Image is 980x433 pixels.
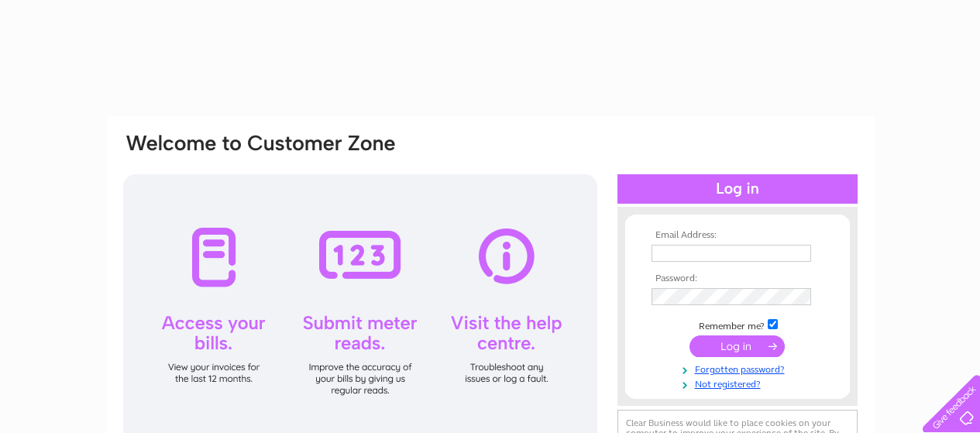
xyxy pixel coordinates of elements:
[689,335,785,357] input: Submit
[652,361,827,376] a: Forgotten password?
[652,376,827,390] a: Not registered?
[648,230,827,241] th: Email Address:
[648,273,827,284] th: Password:
[648,317,827,332] td: Remember me?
